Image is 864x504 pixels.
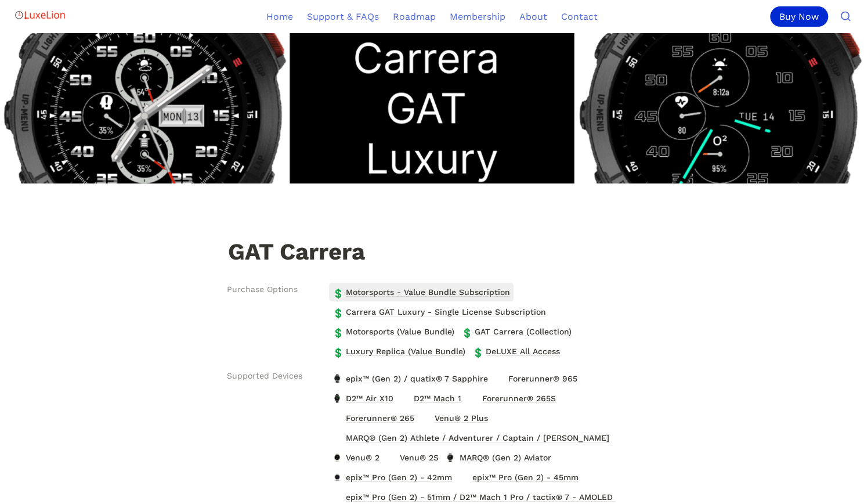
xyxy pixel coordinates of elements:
[418,409,491,427] a: Venu® 2 PlusVenu® 2 Plus
[329,409,418,427] a: Forerunner® 265Forerunner® 265
[442,448,554,467] a: MARQ® (Gen 2) AviatorMARQ® (Gen 2) Aviator
[329,342,469,361] a: 💲Luxury Replica (Value Bundle)
[332,287,342,297] span: 💲
[386,453,396,462] img: Venu® 2S
[770,6,833,27] a: Buy Now
[329,322,458,341] a: 💲Motorsports (Value Bundle)
[456,468,582,487] a: epix™ Pro (Gen 2) - 45mmepix™ Pro (Gen 2) - 45mm
[397,389,465,408] a: D2™ Mach 1D2™ Mach 1
[383,448,442,467] a: Venu® 2SVenu® 2S
[345,391,395,406] span: D2™ Air X10
[399,450,440,465] span: Venu® 2S
[332,453,342,462] img: Venu® 2
[345,371,489,386] span: epix™ (Gen 2) / quatix® 7 Sapphire
[329,369,491,388] a: epix™ (Gen 2) / quatix® 7 Sapphireepix™ (Gen 2) / quatix® 7 Sapphire
[458,473,469,482] img: epix™ Pro (Gen 2) - 45mm
[471,470,580,485] span: epix™ Pro (Gen 2) - 45mm
[413,391,462,406] span: D2™ Mach 1
[332,433,342,442] img: MARQ® (Gen 2) Athlete / Adventurer / Captain / Golfer
[332,374,342,383] img: epix™ (Gen 2) / quatix® 7 Sapphire
[332,347,342,356] span: 💲
[491,369,581,388] a: Forerunner® 965Forerunner® 965
[227,283,298,296] span: Purchase Options
[458,450,552,465] span: MARQ® (Gen 2) Aviator
[14,3,66,27] img: Logo
[329,429,613,447] a: MARQ® (Gen 2) Athlete / Adventurer / Captain / GolferMARQ® (Gen 2) Athlete / Adventurer / Captain...
[481,391,557,406] span: Forerunner® 265S
[507,371,579,386] span: Forerunner® 965
[468,394,478,403] img: Forerunner® 265S
[473,324,573,339] span: GAT Carrera (Collection)
[332,307,342,316] span: 💲
[461,327,471,336] span: 💲
[458,322,575,341] a: 💲GAT Carrera (Collection)
[329,303,550,321] a: 💲Carrera GAT Luxury - Single License Subscription
[227,370,302,382] span: Supported Devices
[329,468,456,487] a: epix™ Pro (Gen 2) - 42mmepix™ Pro (Gen 2) - 42mm
[345,324,456,339] span: Motorsports (Value Bundle)
[770,6,828,27] div: Buy Now
[345,430,610,445] span: MARQ® (Gen 2) Athlete / Adventurer / Captain / [PERSON_NAME]
[345,304,547,319] span: Carrera GAT Luxury - Single License Subscription
[227,239,638,267] h1: GAT Carrera
[345,470,453,485] span: epix™ Pro (Gen 2) - 42mm
[494,374,505,383] img: Forerunner® 965
[229,143,301,215] img: GAT Carrera
[332,394,342,403] img: D2™ Air X10
[329,283,514,301] a: 💲Motorsports - Value Bundle Subscription
[400,394,410,403] img: D2™ Mach 1
[345,285,511,300] span: Motorsports - Value Bundle Subscription
[345,450,381,465] span: Venu® 2
[433,411,489,426] span: Venu® 2 Plus
[345,411,415,426] span: Forerunner® 265
[332,413,342,423] img: Forerunner® 265
[329,448,383,467] a: Venu® 2Venu® 2
[469,342,563,361] a: 💲DeLUXE All Access
[421,413,431,423] img: Venu® 2 Plus
[332,327,342,336] span: 💲
[472,347,482,356] span: 💲
[465,389,559,408] a: Forerunner® 265SForerunner® 265S
[345,344,467,359] span: Luxury Replica (Value Bundle)
[445,453,456,462] img: MARQ® (Gen 2) Aviator
[485,344,561,359] span: DeLUXE All Access
[332,473,342,482] img: epix™ Pro (Gen 2) - 42mm
[329,389,397,408] a: D2™ Air X10D2™ Air X10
